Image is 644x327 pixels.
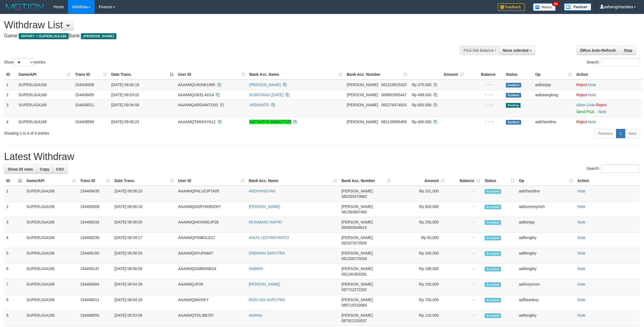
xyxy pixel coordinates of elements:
td: SUPERLIGA168 [24,217,78,233]
span: Copy 089682905447 to clipboard [381,93,407,97]
th: Action [574,69,642,80]
td: 154408308 [78,202,112,217]
span: [PERSON_NAME] [341,204,373,209]
th: Op: activate to sort column ascending [517,176,575,186]
th: Game/API: activate to sort column ascending [16,69,73,80]
td: aaftengley [517,310,575,326]
select: Showentries [14,58,34,66]
a: Note [577,189,586,193]
th: Status: activate to sort column ascending [482,176,517,186]
span: Copy 087821253537 to clipboard [341,319,367,323]
td: Rp 600,000 [393,202,447,217]
span: ISPORT > SUPERLIGA168 [19,33,69,39]
span: [DATE] 09:00:19 [111,83,139,87]
td: aafisinjay [533,80,574,90]
td: SUPERLIGA168 [16,80,73,90]
td: aafisinjay [517,217,575,233]
td: - [447,264,482,279]
span: AAAAMQOKELAH14 [178,93,214,97]
span: AAAAMQARDIANTO03 [178,103,218,107]
div: Showing 1 to 4 of 4 entries [4,128,264,136]
td: [DATE] 08:59:17 [112,233,176,248]
td: 2 [4,90,16,100]
th: Op: activate to sort column ascending [533,69,574,80]
td: 154408290 [78,233,112,248]
td: SUPERLIGA168 [24,264,78,279]
a: MUHAMAD HAPIKI [249,220,282,224]
th: Amount: activate to sort column ascending [393,176,447,186]
td: - [447,295,482,310]
a: 1 [616,129,625,138]
a: Note [577,267,586,271]
td: [DATE] 08:54:39 [112,279,176,295]
a: NATHASYA WINASTUTI [249,120,291,124]
span: Accepted [485,189,501,194]
label: Search: [587,58,640,66]
span: [PERSON_NAME] [341,298,373,302]
a: Note [577,298,586,302]
a: Note [577,313,586,317]
span: Rp 800.000 [412,103,431,107]
span: Grabbed [506,93,521,98]
a: Stop [620,46,636,55]
div: - - - [468,92,501,98]
td: - [447,233,482,248]
h1: Withdraw List [4,20,424,31]
div: - - - [468,102,501,108]
a: [PERSON_NAME] [249,83,281,87]
a: [PERSON_NAME] [249,204,280,209]
td: aafchendina [517,186,575,202]
td: aaftengley [517,248,575,264]
span: [PERSON_NAME] [341,189,373,193]
td: · [574,100,642,117]
span: CSV [56,167,64,171]
a: Show 25 rows [4,165,36,174]
td: · [574,80,642,90]
span: [PERSON_NAME] [341,282,373,286]
span: Accepted [485,267,501,271]
td: Rp 700,000 [393,295,447,310]
td: [DATE] 08:54:16 [112,295,176,310]
td: SUPERLIGA168 [16,117,73,127]
span: [PERSON_NAME] [81,33,116,39]
span: AAAAMQTARASYA12 [178,120,216,124]
a: Reject [576,83,587,87]
span: Accepted [485,282,501,287]
img: MOTION_logo.png [4,3,45,11]
td: [DATE] 09:06:00 [112,217,176,233]
td: SUPERLIGA168 [24,248,78,264]
td: aafseanglong [533,90,574,100]
th: Action [575,176,640,186]
span: [PERSON_NAME] [347,93,378,97]
th: User ID: activate to sort column ascending [176,69,247,80]
a: Note [577,282,586,286]
td: 1 [4,80,16,90]
h1: Latest Withdraw [4,151,640,162]
th: User ID: activate to sort column ascending [176,176,247,186]
span: Rp 375.000 [412,83,431,87]
td: AAAAMQMASIKY [176,295,247,310]
th: ID: activate to sort column descending [4,176,24,186]
td: [DATE] 08:56:58 [112,264,176,279]
td: 154408011 [78,295,112,310]
button: None selected [499,46,535,55]
td: Rp 100,000 [393,248,447,264]
span: 34 [552,1,559,6]
span: Copy 081240363281 to clipboard [341,272,367,276]
span: · [576,103,596,107]
td: 1 [4,186,24,202]
td: aaftengley [517,264,575,279]
a: Note [588,83,596,87]
td: · [574,90,642,100]
span: Copy 085893009615 to clipboard [341,225,367,230]
a: Allow Grab [576,103,595,107]
td: 6 [4,264,24,279]
td: 154408160 [78,248,112,264]
td: [DATE] 09:06:15 [112,202,176,217]
td: SUPERLIGA168 [24,295,78,310]
span: [PERSON_NAME] [341,313,373,317]
a: Previous [595,129,616,138]
span: Copy 082278474810 to clipboard [381,103,407,107]
span: [DATE] 09:03:02 [111,93,139,97]
td: aaftengley [517,233,575,248]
